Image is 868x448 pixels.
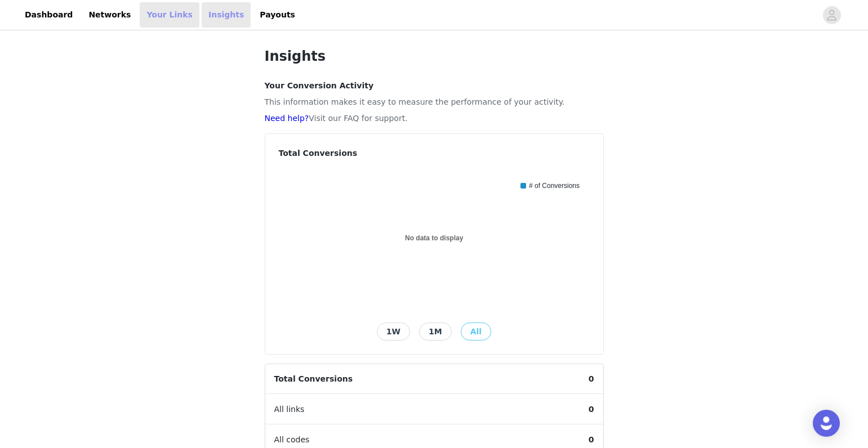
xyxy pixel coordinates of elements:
[140,2,199,28] a: Your Links
[202,2,251,28] a: Insights
[826,6,837,24] div: avatar
[265,114,309,123] a: Need help?
[265,96,604,108] p: This information makes it easy to measure the performance of your activity.
[461,322,491,341] button: All
[580,364,603,394] span: 0
[405,234,464,242] text: No data to display
[82,2,137,28] a: Networks
[18,2,79,28] a: Dashboard
[265,364,362,394] span: Total Conversions
[265,113,604,124] p: Visit our FAQ for support.
[580,395,603,424] span: 0
[265,46,604,66] h1: Insights
[265,395,314,424] span: All links
[253,2,302,28] a: Payouts
[529,182,580,190] text: # of Conversions
[419,322,452,341] button: 1M
[279,147,590,159] h4: Total Conversions
[377,322,410,341] button: 1W
[813,410,840,437] div: Open Intercom Messenger
[265,80,604,92] h4: Your Conversion Activity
